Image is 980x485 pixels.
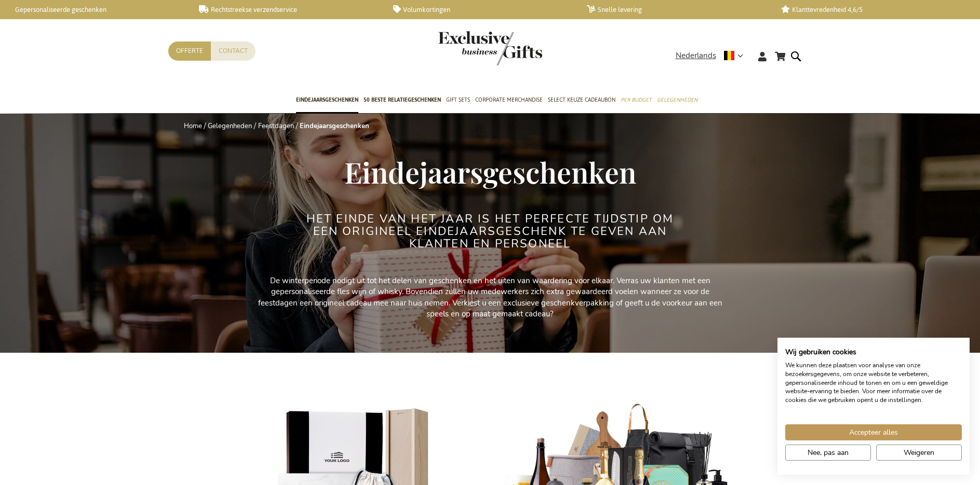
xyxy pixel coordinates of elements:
a: Gepersonaliseerde geschenken [5,5,182,14]
a: Volumkortingen [393,5,570,14]
a: Klanttevredenheid 4,6/5 [781,5,958,14]
span: Select Keuze Cadeaubon [548,94,615,105]
a: Gelegenheden [208,121,252,131]
h2: Het einde van het jaar is het perfecte tijdstip om een origineel eindejaarsgeschenk te geven aan ... [296,213,685,251]
a: Feestdagen [258,121,294,131]
span: Per Budget [621,94,652,105]
span: Gelegenheden [657,94,697,105]
span: Corporate Merchandise [475,94,543,105]
img: Exclusive Business gifts logo [438,31,542,65]
button: Pas cookie voorkeuren aan [785,445,871,461]
span: Gift Sets [446,94,470,105]
strong: Eindejaarsgeschenken [300,121,369,131]
a: Rechtstreekse verzendservice [199,5,376,14]
span: Accepteer alles [849,427,898,438]
button: Alle cookies weigeren [876,445,962,461]
p: De winterperiode nodigt uit tot het delen van geschenken en het uiten van waardering voor elkaar.... [257,275,724,320]
span: Eindejaarsgeschenken [296,94,358,105]
a: Home [184,121,202,131]
div: Nederlands [676,50,750,62]
span: Eindejaarsgeschenken [344,153,636,191]
a: store logo [438,31,490,65]
p: We kunnen deze plaatsen voor analyse van onze bezoekersgegevens, om onze website te verbeteren, g... [785,361,962,405]
a: Offerte [168,41,211,61]
span: 50 beste relatiegeschenken [364,94,441,105]
span: Weigeren [904,447,934,458]
a: Snelle levering [587,5,764,14]
span: Nee, pas aan [808,447,849,458]
h2: Wij gebruiken cookies [785,348,962,357]
a: Contact [211,41,256,61]
button: Accepteer alle cookies [785,424,962,440]
span: Nederlands [676,50,716,62]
